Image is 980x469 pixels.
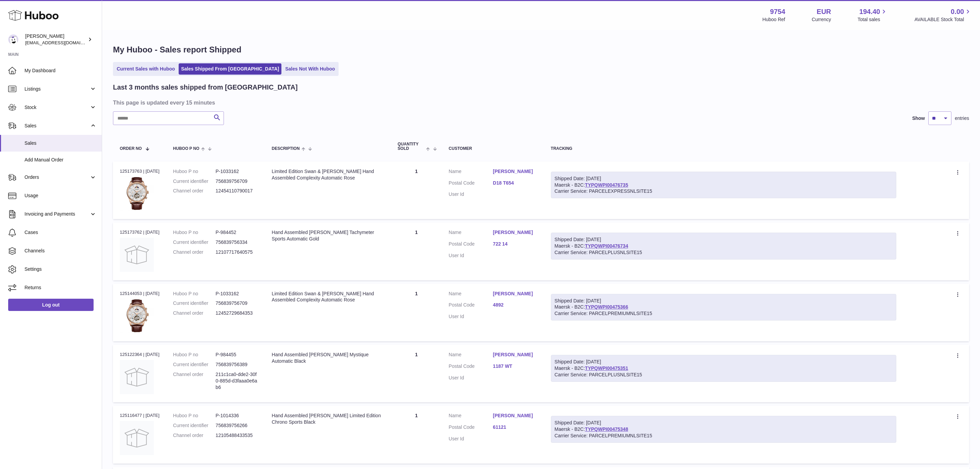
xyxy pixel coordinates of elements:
dt: Current identifier [173,239,216,246]
span: Add Manual Order [24,157,97,163]
span: Quantity Sold [398,142,425,151]
a: TYPQWPI00475351 [585,365,628,371]
dt: User Id [449,191,493,198]
dd: 756839756709 [216,300,258,307]
dt: User Id [449,252,493,259]
dt: Postal Code [449,363,493,371]
dt: Name [449,351,493,360]
img: info@fieldsluxury.london [8,34,18,45]
span: entries [955,115,969,122]
dd: P-984455 [216,351,258,358]
span: Order No [120,146,142,151]
div: Shipped Date: [DATE] [555,236,893,243]
h1: My Huboo - Sales report Shipped [113,44,969,55]
div: 125144053 | [DATE] [120,291,160,297]
div: 125122364 | [DATE] [120,351,160,358]
div: Currency [812,16,831,23]
div: Shipped Date: [DATE] [555,298,893,304]
h2: Last 3 months sales shipped from [GEOGRAPHIC_DATA] [113,83,298,92]
h3: This page is updated every 15 minutes [113,99,967,106]
dt: Name [449,168,493,176]
td: 1 [391,222,442,280]
dt: Name [449,229,493,237]
a: 722 14 [493,241,537,247]
a: Sales Shipped From [GEOGRAPHIC_DATA] [179,63,281,75]
div: Carrier Service: PARCELPREMIUMNLSITE15 [555,433,893,439]
span: Settings [24,266,97,272]
img: no-photo.jpg [120,421,154,455]
span: 0.00 [951,7,964,16]
dt: Huboo P no [173,412,216,419]
dt: Current identifier [173,178,216,185]
div: Maersk - B2C: [551,233,897,260]
div: Shipped Date: [DATE] [555,175,893,182]
dt: Huboo P no [173,229,216,236]
span: Stock [24,104,89,111]
dd: 12105488433535 [216,432,258,439]
td: 1 [391,284,442,341]
dt: Postal Code [449,424,493,432]
dd: P-1014336 [216,412,258,419]
dt: Channel order [173,432,216,439]
div: 125173763 | [DATE] [120,168,160,174]
a: 61121 [493,424,537,431]
div: Shipped Date: [DATE] [555,420,893,426]
img: no-photo.jpg [120,238,154,272]
dt: Channel order [173,310,216,316]
a: [PERSON_NAME] [493,229,537,236]
div: Shipped Date: [DATE] [555,359,893,365]
strong: 9754 [770,7,785,16]
a: [PERSON_NAME] [493,412,537,419]
dd: 756839756709 [216,178,258,185]
dt: Huboo P no [173,168,216,175]
td: 1 [391,345,442,402]
dd: 12452729684353 [216,310,258,316]
span: Huboo P no [173,146,199,151]
span: Usage [24,192,97,199]
div: Maersk - B2C: [551,355,897,382]
dt: Huboo P no [173,351,216,358]
dd: P-1033162 [216,291,258,297]
div: Limited Edition Swan & [PERSON_NAME] Hand Assembled Complexity Automatic Rose [272,291,384,303]
div: Hand Assembled [PERSON_NAME] Tachymeter Sports Automatic Gold [272,229,384,242]
dd: 756839756334 [216,239,258,246]
span: Returns [24,284,97,291]
a: Sales Not With Huboo [283,63,337,75]
div: 125116477 | [DATE] [120,412,160,419]
span: Description [272,146,300,151]
dt: Current identifier [173,300,216,307]
a: TYPQWPI00476734 [585,243,628,249]
div: Maersk - B2C: [551,172,897,199]
span: Listings [24,86,89,92]
dt: Current identifier [173,361,216,368]
img: 97541756811602.jpg [120,299,154,333]
dt: Channel order [173,371,216,391]
div: Hand Assembled [PERSON_NAME] Limited Edition Chrono Sports Black [272,412,384,425]
div: Customer [449,146,537,151]
img: no-photo.jpg [120,360,154,394]
dt: Postal Code [449,302,493,310]
dt: Name [449,412,493,421]
span: [EMAIL_ADDRESS][DOMAIN_NAME] [25,40,100,45]
dd: 756839756266 [216,422,258,429]
dt: Channel order [173,188,216,194]
div: Maersk - B2C: [551,416,897,443]
div: Tracking [551,146,897,151]
img: 97541756811602.jpg [120,176,154,210]
span: Orders [24,174,89,181]
dd: 756839756389 [216,361,258,368]
dt: Huboo P no [173,291,216,297]
dd: P-984452 [216,229,258,236]
dt: Channel order [173,249,216,255]
a: D18 T654 [493,180,537,186]
a: [PERSON_NAME] [493,351,537,358]
a: [PERSON_NAME] [493,291,537,297]
span: Sales [24,123,89,129]
dt: Postal Code [449,180,493,188]
dd: 211c1ca0-dde2-30f0-885d-d3faaa0e6ab6 [216,371,258,391]
dt: Name [449,291,493,299]
div: Maersk - B2C: [551,294,897,321]
span: 194.40 [859,7,880,16]
dt: Current identifier [173,422,216,429]
div: [PERSON_NAME] [25,33,86,46]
